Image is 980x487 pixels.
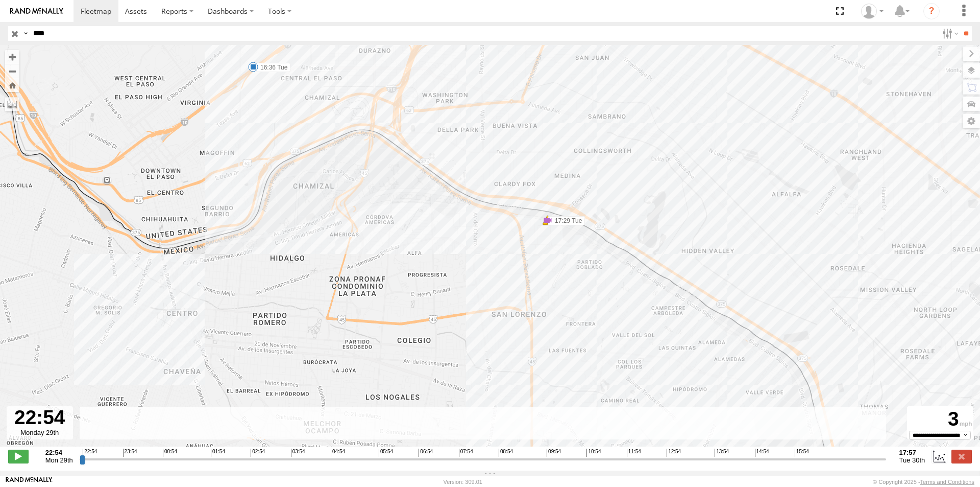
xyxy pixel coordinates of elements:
[123,449,137,457] span: 23:54
[6,477,53,487] a: Visit our Website
[755,449,769,457] span: 14:54
[899,449,925,456] strong: 17:57
[909,408,972,431] div: 3
[419,449,433,457] span: 06:54
[715,449,729,457] span: 13:54
[873,479,974,485] div: © Copyright 2025 -
[21,26,30,41] label: Search Query
[331,449,345,457] span: 04:54
[45,449,73,456] strong: 22:54
[291,449,305,457] span: 03:54
[920,479,974,485] a: Terms and Conditions
[963,114,980,128] label: Map Settings
[951,450,972,463] label: Close
[379,449,393,457] span: 05:54
[5,64,19,78] button: Zoom out
[5,97,19,111] label: Measure
[10,8,63,15] img: rand-logo.svg
[45,456,73,464] span: Mon 29th Sep 2025
[499,449,513,457] span: 08:54
[459,449,473,457] span: 07:54
[5,50,19,64] button: Zoom in
[627,449,641,457] span: 11:54
[899,456,925,464] span: Tue 30th Sep 2025
[795,449,809,457] span: 15:54
[857,4,887,19] div: HECTOR HERNANDEZ
[211,449,225,457] span: 01:54
[83,449,97,457] span: 22:54
[548,216,585,225] label: 17:29 Tue
[923,3,940,19] i: ?
[8,450,29,463] label: Play/Stop
[667,449,681,457] span: 12:54
[938,26,960,41] label: Search Filter Options
[5,78,19,92] button: Zoom Home
[163,449,177,457] span: 00:54
[251,449,265,457] span: 02:54
[253,63,290,72] label: 16:36 Tue
[586,449,601,457] span: 10:54
[547,449,561,457] span: 09:54
[444,479,482,485] div: Version: 309.01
